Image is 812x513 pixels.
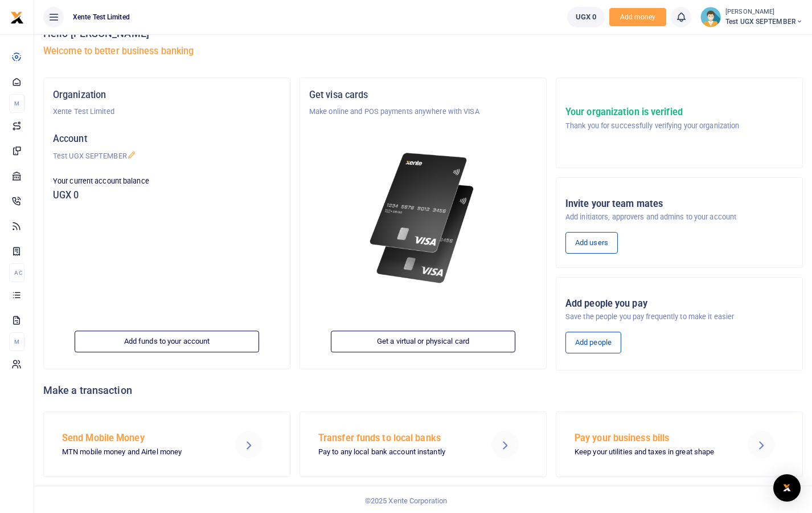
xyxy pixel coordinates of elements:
li: Toup your wallet [609,8,666,27]
span: Add money [609,8,666,27]
p: Keep your utilities and taxes in great shape [575,446,729,458]
p: Your current account balance [53,176,281,187]
h5: UGX 0 [53,190,281,201]
p: Pay to any local bank account instantly [318,446,473,458]
a: Transfer funds to local banks Pay to any local bank account instantly [300,412,547,477]
h5: Invite your team mates [565,198,793,210]
a: UGX 0 [567,7,605,27]
h5: Account [53,133,281,145]
p: Thank you for successfully verifying your organization [565,120,739,132]
li: Ac [9,263,24,282]
span: UGX 0 [576,11,597,23]
p: Save the people you pay frequently to make it easier [565,311,793,323]
p: Add initiators, approvers and admins to your account [565,211,793,223]
h5: Organization [53,89,281,101]
h5: Your organization is verified [565,107,739,118]
a: logo-small logo-large logo-large [10,13,24,21]
a: Add users [565,232,618,254]
a: Get a virtual or physical card [331,331,515,353]
span: Test UGX SEPTEMBER [725,17,803,27]
a: Add money [609,12,666,21]
h5: Welcome to better business banking [43,46,803,57]
p: Make online and POS payments anywhere with VISA [309,106,537,117]
span: Xente Test Limited [68,12,134,22]
a: Pay your business bills Keep your utilities and taxes in great shape [556,412,803,477]
div: Open Intercom Messenger [773,474,801,502]
small: [PERSON_NAME] [725,7,803,17]
a: profile-user [PERSON_NAME] Test UGX SEPTEMBER [700,7,803,27]
p: Xente Test Limited [53,106,281,117]
p: MTN mobile money and Airtel money [62,446,217,458]
img: logo-small [10,11,24,25]
li: M [9,332,24,351]
img: xente-_physical_cards.png [366,145,480,291]
h5: Get visa cards [309,89,537,101]
img: profile-user [700,7,721,27]
h4: Make a transaction [43,384,803,397]
a: Add funds to your account [75,331,259,353]
h5: Add people you pay [565,298,793,310]
li: Wallet ballance [563,7,610,27]
a: Add people [565,332,621,353]
a: Send Mobile Money MTN mobile money and Airtel money [43,412,290,477]
li: M [9,94,24,113]
p: Test UGX SEPTEMBER [53,150,281,162]
h5: Send Mobile Money [62,433,217,444]
h5: Pay your business bills [575,433,729,444]
h5: Transfer funds to local banks [318,433,473,444]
